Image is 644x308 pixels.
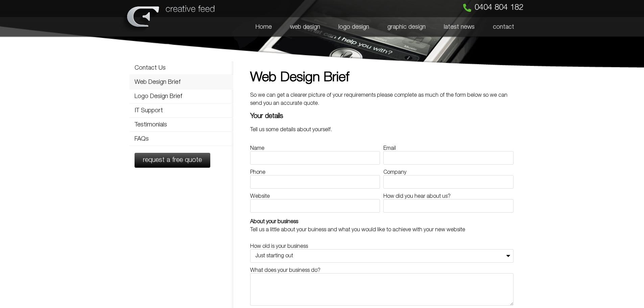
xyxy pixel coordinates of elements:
a: FAQs [129,132,234,146]
nav: Menu [220,17,523,37]
a: web design [281,17,329,37]
label: Email [383,146,396,151]
p: So we can get a clearer picture of your requirements please complete as much of the form below so... [250,91,513,108]
a: Testimonials [129,118,234,132]
label: Name [250,146,264,151]
b: Your details [250,113,283,119]
label: How old is your business [250,244,308,249]
p: Tell us some details about yourself. [250,126,513,134]
a: contact [484,17,523,37]
a: Logo Design Brief [129,90,234,103]
h1: Web Design Brief [250,71,513,85]
a: graphic design [378,17,435,37]
label: Website [250,194,270,199]
label: How did you hear about us? [383,194,451,199]
nav: Menu [129,61,234,146]
label: What does your business do? [250,268,320,273]
p: Tell us a little about your buiness and what you would like to achieve with your new website [250,226,513,234]
a: IT Support [129,104,234,117]
span: 0404 804 182 [475,4,523,12]
a: Web Design Brief [129,75,234,89]
a: latest news [435,17,484,37]
a: request a free quote [135,153,210,168]
label: Phone [250,170,265,175]
a: 0404 804 182 [463,4,523,12]
label: Company [383,170,406,175]
span: request a free quote [143,157,202,164]
a: Home [246,17,281,37]
strong: About your business [250,219,298,224]
a: logo design [329,17,378,37]
a: Contact Us [129,61,234,75]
